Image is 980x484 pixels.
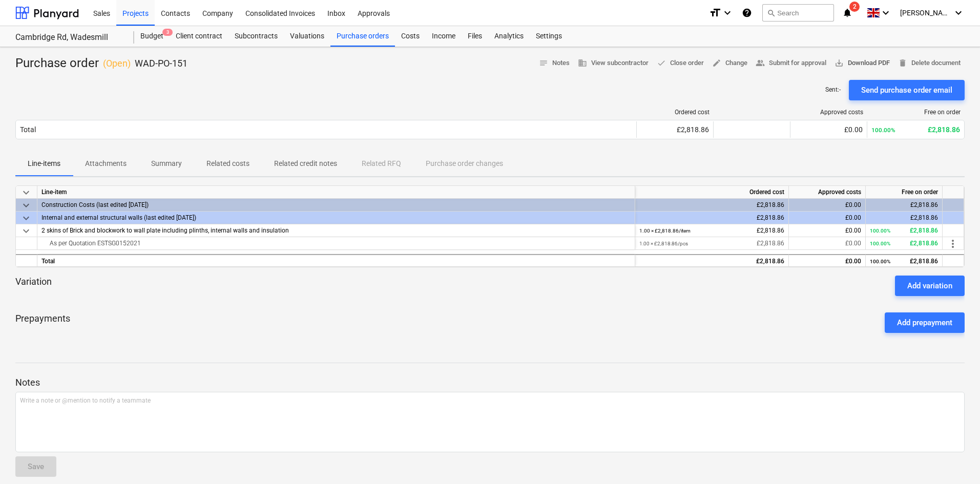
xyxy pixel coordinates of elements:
small: 1.00 × £2,818.86 / item [639,228,691,234]
div: Send purchase order email [861,83,952,97]
div: Total [37,254,635,267]
div: £2,818.86 [870,199,938,212]
div: Valuations [284,26,330,47]
a: Analytics [488,26,530,47]
span: more_vert [947,238,959,250]
span: Change [712,57,747,69]
span: search [767,9,775,17]
p: ( Open ) [103,57,131,70]
span: Download PDF [835,57,890,69]
a: Client contract [170,26,228,47]
small: 100.00% [870,228,890,234]
i: keyboard_arrow_down [721,7,734,19]
span: save_alt [835,58,844,68]
span: business [578,58,587,68]
span: edit [712,58,721,68]
div: £2,818.86 [870,212,938,224]
i: keyboard_arrow_down [880,7,892,19]
i: keyboard_arrow_down [952,7,965,19]
div: As per Quotation ESTSG0152021 [41,237,631,249]
span: [PERSON_NAME] [900,9,951,17]
p: Variation [15,276,52,296]
div: Subcontracts [228,26,284,47]
small: 100.00% [871,127,895,134]
span: Notes [539,57,570,69]
div: £2,818.86 [871,125,960,134]
div: Free on order [871,109,961,116]
div: £2,818.86 [639,212,784,224]
div: £0.00 [795,125,863,134]
div: Approved costs [789,186,866,199]
div: £2,818.86 [870,224,938,237]
button: Download PDF [830,55,894,71]
span: 2 skins of Brick and blockwork to wall plate including plinths, internal walls and insulation [41,227,289,234]
button: Send purchase order email [849,80,965,100]
button: Search [762,4,834,22]
div: Approved costs [795,109,863,116]
p: Prepayments [15,312,70,333]
span: keyboard_arrow_down [20,225,32,237]
div: £0.00 [793,255,861,268]
p: Summary [151,158,182,169]
div: Ordered cost [635,186,789,199]
div: £2,818.86 [639,199,784,212]
div: £2,818.86 [639,255,784,268]
i: format_size [709,7,721,19]
p: Related credit notes [274,158,337,169]
p: Line-items [28,158,60,169]
div: £2,818.86 [870,255,938,268]
span: notes [539,58,548,68]
span: View subcontractor [578,57,649,69]
button: Submit for approval [752,55,830,71]
small: 100.00% [870,259,890,264]
span: people_alt [756,58,765,68]
span: Delete document [898,57,961,69]
span: keyboard_arrow_down [20,199,32,212]
div: £2,818.86 [639,224,784,237]
span: Submit for approval [756,57,826,69]
small: 1.00 × £2,818.86 / pcs [639,241,688,246]
span: keyboard_arrow_down [20,186,32,199]
span: Close order [657,57,704,69]
button: Delete document [894,55,965,71]
div: £2,818.86 [641,125,709,134]
p: Sent : - [825,86,841,94]
div: Construction Costs (last edited 17 Jan 2025) [41,199,631,211]
button: View subcontractor [574,55,653,71]
button: Notes [535,55,574,71]
button: Close order [653,55,708,71]
div: £2,818.86 [639,237,784,250]
small: 100.00% [870,241,890,246]
a: Settings [530,26,568,47]
div: £0.00 [793,212,861,224]
button: Add prepayment [885,312,965,333]
div: Purchase orders [330,26,395,47]
div: Purchase order [15,55,187,72]
span: 2 [849,2,860,12]
i: notifications [842,7,852,19]
div: Cambridge Rd, Wadesmill [15,32,122,43]
a: Income [426,26,462,47]
div: £0.00 [793,224,861,237]
div: £2,818.86 [870,237,938,250]
span: done [657,58,666,68]
a: Costs [395,26,426,47]
p: Notes [15,376,965,389]
div: Ordered cost [641,109,710,116]
a: Files [462,26,488,47]
div: £0.00 [793,237,861,250]
div: Internal and external structural walls (last edited 24 Oct 2024) [41,212,631,224]
div: Add variation [907,279,952,292]
div: £0.00 [793,199,861,212]
div: Total [20,125,36,134]
span: keyboard_arrow_down [20,212,32,224]
button: Change [708,55,752,71]
div: Budget [134,26,170,47]
div: Free on order [866,186,943,199]
i: Knowledge base [742,7,752,19]
p: Related costs [206,158,249,169]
